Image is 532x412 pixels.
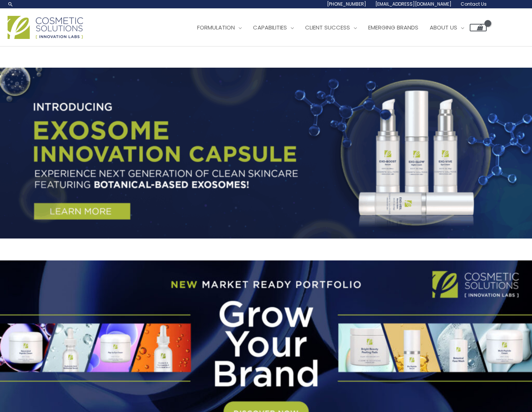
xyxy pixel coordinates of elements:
a: Client Success [299,16,362,39]
a: About Us [424,16,470,39]
span: Emerging Brands [368,23,418,31]
span: Formulation [197,23,235,31]
img: Cosmetic Solutions Logo [8,16,83,39]
span: [PHONE_NUMBER] [327,1,366,7]
a: View Shopping Cart, empty [470,24,487,31]
a: Formulation [191,16,247,39]
span: About Us [430,23,457,31]
span: Contact Us [461,1,487,7]
span: Capabilities [253,23,287,31]
a: Search icon link [8,1,14,7]
a: Capabilities [247,16,299,39]
span: [EMAIL_ADDRESS][DOMAIN_NAME] [375,1,452,7]
nav: Site Navigation [186,16,487,39]
span: Client Success [305,23,350,31]
a: Emerging Brands [362,16,424,39]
